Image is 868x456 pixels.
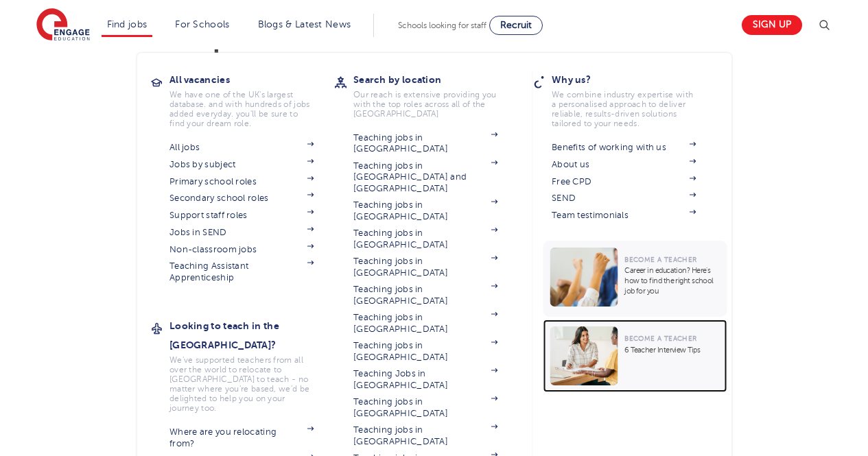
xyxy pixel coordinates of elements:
a: Recruit [489,16,543,35]
a: Search by locationOur reach is extensive providing you with the top roles across all of the [GEOG... [353,70,518,119]
a: Benefits of working with us [552,142,696,153]
span: Become a Teacher [624,335,696,342]
a: Support staff roles [169,210,314,221]
a: Teaching jobs in [GEOGRAPHIC_DATA] [353,284,497,307]
a: Secondary school roles [169,193,314,204]
a: Teaching jobs in [GEOGRAPHIC_DATA] and [GEOGRAPHIC_DATA] [353,160,497,194]
a: Find jobs [107,19,148,29]
a: Why us?We combine industry expertise with a personalised approach to deliver reliable, results-dr... [552,70,716,128]
a: Teaching Assistant Apprenticeship [169,261,314,283]
a: Looking to teach in the [GEOGRAPHIC_DATA]?We've supported teachers from all over the world to rel... [169,316,334,413]
span: Recruit [500,20,532,30]
a: Become a Teacher6 Teacher Interview Tips [543,320,730,392]
h3: Search by location [353,70,518,89]
a: Blogs & Latest News [258,19,351,29]
a: Where are you relocating from? [169,427,314,449]
p: Our reach is extensive providing you with the top roles across all of the [GEOGRAPHIC_DATA] [353,90,497,119]
a: All jobs [169,142,314,153]
a: About us [552,159,696,170]
a: Teaching jobs in [GEOGRAPHIC_DATA] [353,228,497,250]
span: Become a Teacher [624,256,696,263]
a: Become a TeacherCareer in education? Here’s how to find the right school job for you [543,241,730,317]
a: Jobs by subject [169,159,314,170]
a: Non-classroom jobs [169,244,314,255]
a: SEND [552,193,696,204]
a: Jobs in SEND [169,227,314,238]
p: Career in education? Here’s how to find the right school job for you [624,265,720,296]
p: We combine industry expertise with a personalised approach to deliver reliable, results-driven so... [552,90,696,128]
a: Free CPD [552,176,696,187]
a: Teaching Jobs in [GEOGRAPHIC_DATA] [353,368,497,391]
p: 6 Teacher Interview Tips [624,345,720,355]
img: Engage Education [36,8,90,43]
a: Teaching jobs in [GEOGRAPHIC_DATA] [353,396,497,419]
a: Teaching jobs in [GEOGRAPHIC_DATA] [353,200,497,222]
p: We've supported teachers from all over the world to relocate to [GEOGRAPHIC_DATA] to teach - no m... [169,355,314,413]
h3: Why us? [552,70,716,89]
a: For Schools [175,19,229,29]
span: Schools looking for staff [398,21,486,30]
a: Sign up [742,15,802,35]
a: Teaching jobs in [GEOGRAPHIC_DATA] [353,132,497,155]
a: Teaching jobs in [GEOGRAPHIC_DATA] [353,340,497,363]
a: Team testimonials [552,210,696,221]
a: Teaching jobs in [GEOGRAPHIC_DATA] [353,312,497,335]
a: Teaching jobs in [GEOGRAPHIC_DATA] [353,256,497,278]
h3: All vacancies [169,70,334,89]
p: We have one of the UK's largest database. and with hundreds of jobs added everyday. you'll be sur... [169,90,314,128]
a: Primary school roles [169,176,314,187]
a: Teaching jobs in [GEOGRAPHIC_DATA] [353,424,497,447]
h3: Looking to teach in the [GEOGRAPHIC_DATA]? [169,316,334,355]
a: All vacanciesWe have one of the UK's largest database. and with hundreds of jobs added everyday. ... [169,70,334,128]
